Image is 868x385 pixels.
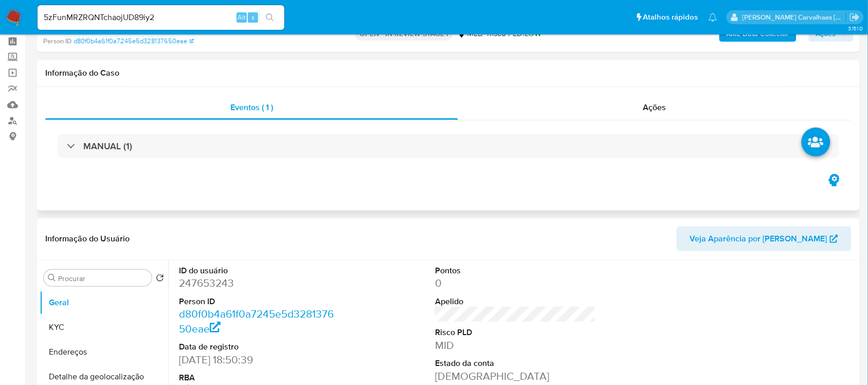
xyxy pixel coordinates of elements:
span: Veja Aparência por [PERSON_NAME] [690,226,827,251]
button: Endereços [40,340,168,364]
button: Veja Aparência por [PERSON_NAME] [677,226,852,251]
span: Eventos ( 1 ) [230,101,273,113]
input: Pesquise usuários ou casos... [38,11,284,24]
a: Notificações [709,13,717,22]
span: 3.151.0 [848,24,863,32]
h1: Informação do Caso [45,68,852,78]
dt: ID do usuário [179,265,339,276]
a: Sair [849,12,860,23]
span: s [251,12,255,22]
dd: 247653243 [179,276,339,290]
h3: MANUAL (1) [83,141,132,152]
dt: Apelido [435,296,595,307]
button: Procurar [48,274,56,282]
dt: Pontos [435,265,595,276]
dd: [DEMOGRAPHIC_DATA] [435,369,595,383]
dd: MID [435,338,595,353]
dd: [DATE] 18:50:39 [179,353,339,367]
span: Atalhos rápidos [643,12,698,23]
dt: Estado da conta [435,358,595,369]
button: Retornar ao pedido padrão [156,274,164,285]
button: KYC [40,315,168,340]
div: MANUAL (1) [58,134,839,158]
dt: RBA [179,372,339,383]
p: sara.carvalhaes@mercadopago.com.br [743,12,846,22]
input: Procurar [58,274,148,283]
dt: Person ID [179,296,339,307]
h1: Informação do Usuário [45,234,130,244]
span: Alt [238,12,246,22]
a: d80f0b4a61f0a7245e5d328137650eae [74,37,194,46]
span: Ações [643,101,666,113]
dd: 0 [435,276,595,290]
dt: Risco PLD [435,327,595,338]
button: search-icon [259,10,280,25]
button: Geral [40,290,168,315]
span: # 5zFunMRZRQNTchaojUD89iy2 [64,25,165,36]
dt: Data de registro [179,341,339,353]
a: d80f0b4a61f0a7245e5d328137650eae [179,306,334,336]
b: Person ID [43,37,71,46]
